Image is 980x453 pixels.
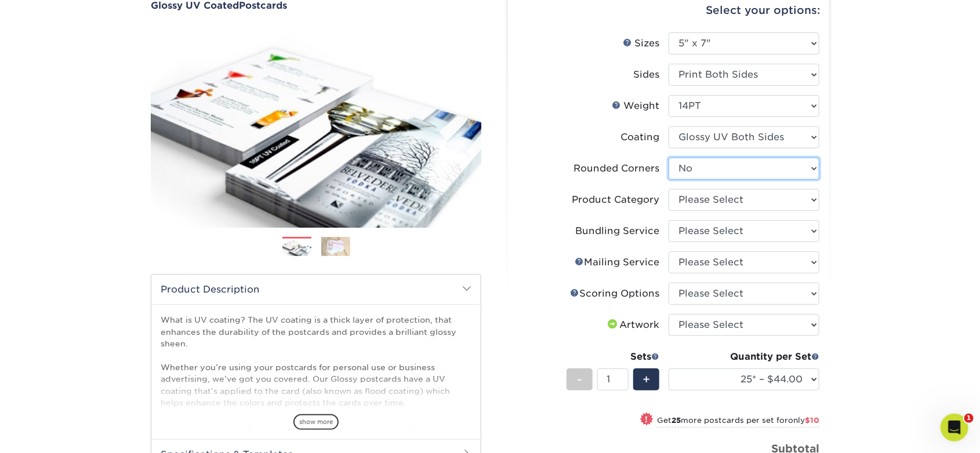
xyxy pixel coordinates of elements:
[575,255,659,269] div: Mailing Service
[669,350,819,364] div: Quantity per Set
[964,414,974,423] span: 1
[151,12,481,240] img: Glossy UV Coated 01
[657,416,819,428] small: Get more postcards per set for
[620,130,659,144] div: Coating
[3,418,99,449] iframe: Google Customer Reviews
[605,318,659,332] div: Artwork
[282,238,311,257] img: Postcards 01
[623,36,659,50] div: Sizes
[567,350,659,364] div: Sets
[612,99,659,113] div: Weight
[575,224,659,238] div: Bundling Service
[577,371,582,388] span: -
[643,371,650,388] span: +
[321,237,350,257] img: Postcards 02
[151,275,481,304] h2: Product Description
[672,416,681,425] strong: 25
[574,162,659,176] div: Rounded Corners
[645,414,648,426] span: !
[788,416,819,425] span: only
[570,287,659,301] div: Scoring Options
[941,414,968,441] iframe: Intercom live chat
[805,416,819,425] span: $10
[633,68,659,82] div: Sides
[293,414,339,430] span: show more
[572,193,659,207] div: Product Category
